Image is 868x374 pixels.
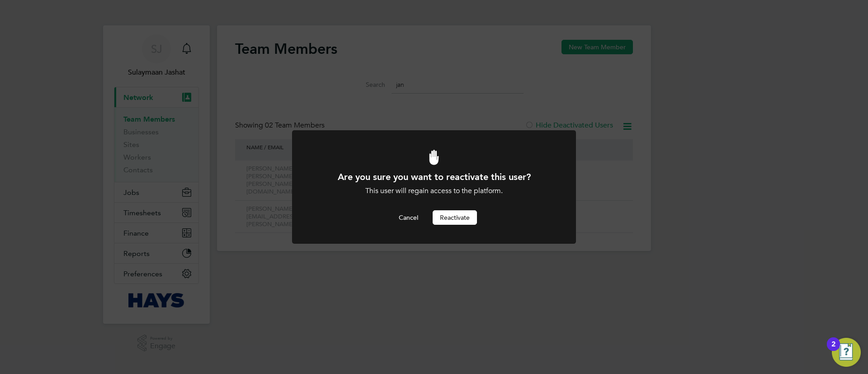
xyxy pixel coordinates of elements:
button: Reactivate [433,210,477,225]
button: Open Resource Center, 2 new notifications [832,338,861,367]
button: Cancel [392,210,425,225]
div: 2 [831,344,835,356]
h1: Are you sure you want to reactivate this user? [316,171,552,183]
p: This user will regain access to the platform. [316,186,552,196]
